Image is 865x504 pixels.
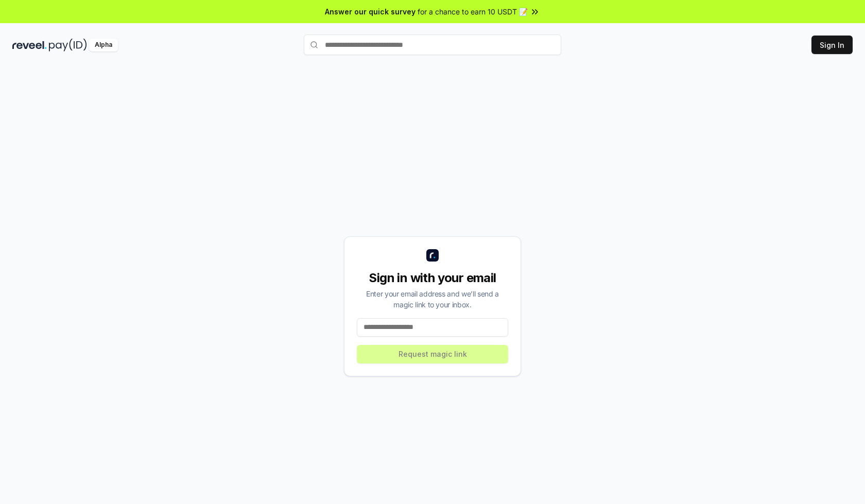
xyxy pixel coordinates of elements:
[418,6,528,17] span: for a chance to earn 10 USDT 📝
[12,39,47,51] img: reveel_dark
[325,6,416,17] span: Answer our quick survey
[89,39,118,51] div: Alpha
[49,39,87,51] img: pay_id
[357,288,508,310] div: Enter your email address and we’ll send a magic link to your inbox.
[426,249,439,262] img: logo_small
[357,270,508,286] div: Sign in with your email
[811,36,853,54] button: Sign In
